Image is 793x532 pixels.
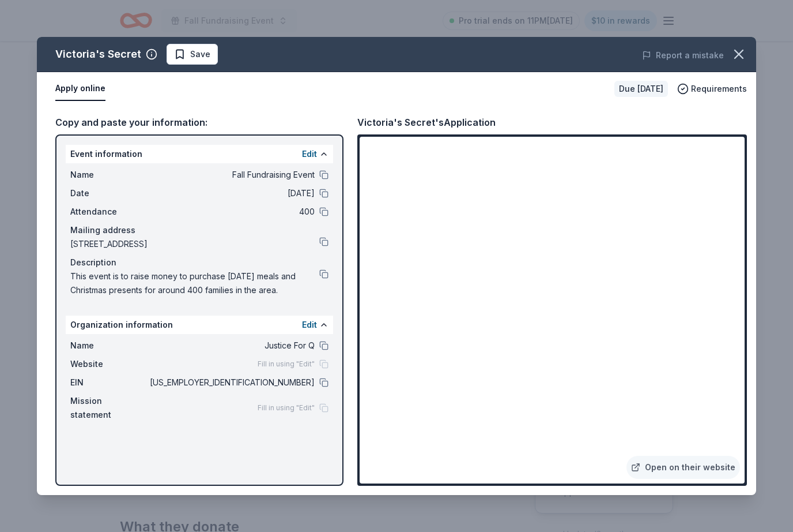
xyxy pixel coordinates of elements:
span: Requirements [691,82,747,96]
button: Save [167,44,218,65]
span: Fill in using "Edit" [258,359,315,369]
span: Date [70,186,148,200]
span: Name [70,339,148,353]
div: Victoria's Secret's Application [357,115,496,130]
div: Victoria's Secret [55,45,141,63]
div: Mailing address [70,223,328,237]
div: Description [70,256,328,269]
span: Website [70,357,148,371]
button: Apply online [55,77,105,101]
span: [US_EMPLOYER_IDENTIFICATION_NUMBER] [148,376,315,389]
span: 400 [148,205,315,219]
span: Justice For Q [148,339,315,353]
button: Report a mistake [642,48,724,62]
span: Mission statement [70,394,148,422]
div: Organization information [66,316,333,334]
div: Due [DATE] [614,81,668,97]
div: Copy and paste your information: [55,115,343,130]
div: Event information [66,145,333,163]
button: Edit [302,318,317,332]
a: Open on their website [626,456,740,479]
button: Requirements [677,82,747,96]
span: Name [70,168,148,182]
span: EIN [70,376,148,389]
span: This event is to raise money to purchase [DATE] meals and Christmas presents for around 400 famil... [70,269,319,297]
span: Attendance [70,205,148,219]
span: Save [190,47,210,61]
span: Fall Fundraising Event [148,168,315,182]
span: [DATE] [148,186,315,200]
button: Edit [302,147,317,161]
span: Fill in using "Edit" [258,403,315,413]
span: [STREET_ADDRESS] [70,237,319,251]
